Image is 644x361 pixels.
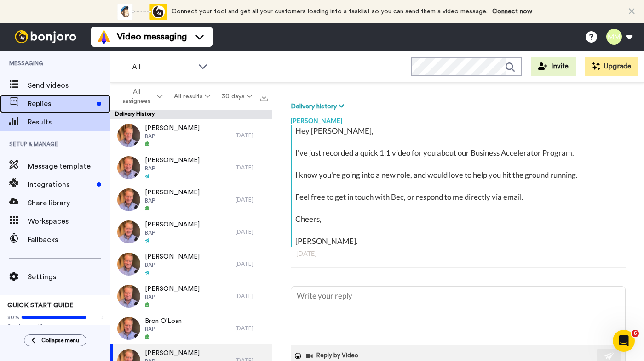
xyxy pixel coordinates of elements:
div: [PERSON_NAME] [291,112,626,125]
img: export.svg [260,94,268,101]
span: 6 [632,330,639,337]
span: Fallbacks [28,234,110,245]
span: BAP [145,326,182,333]
img: vm-color.svg [97,29,111,44]
span: Connect your tool and get all your customers loading into a tasklist so you can send them a video... [172,8,488,15]
span: Video messaging [117,30,187,43]
img: 774417e3-27aa-4421-8160-8d542b8b9639-thumb.jpg [117,156,140,179]
a: [PERSON_NAME]BAP[DATE] [110,119,272,152]
a: [PERSON_NAME]BAP[DATE] [110,152,272,184]
div: animation [116,4,167,20]
a: [PERSON_NAME]BAP[DATE] [110,280,272,312]
a: [PERSON_NAME]BAP[DATE] [110,248,272,280]
img: bj-logo-header-white.svg [11,30,80,43]
img: 893ae91c-3848-48b6-8279-fd8ea590b3cd-thumb.jpg [117,124,140,147]
button: Upgrade [585,57,638,76]
span: [PERSON_NAME] [145,220,200,229]
span: [PERSON_NAME] [145,188,200,197]
a: [PERSON_NAME]BAP[DATE] [110,216,272,248]
img: bb0f3d4e-8ffa-45df-bc7d-8f04b68115da-thumb.jpg [117,188,140,211]
span: BAP [145,197,200,204]
div: [DATE] [236,325,268,332]
span: Replies [28,98,93,109]
span: Send videos [28,80,110,91]
span: BAP [145,293,200,301]
span: QUICK START GUIDE [7,302,74,309]
a: Connect now [492,8,532,15]
button: Export all results that match these filters now. [258,90,270,103]
img: 2ac30b1f-5b1b-4065-b1a7-441bf86bb740-thumb.jpg [117,253,140,276]
button: 30 days [216,88,258,105]
span: BAP [145,229,200,237]
span: 80% [7,314,19,321]
button: All assignees [112,84,168,109]
div: [DATE] [296,249,620,258]
button: All results [168,88,216,105]
div: [DATE] [236,228,268,236]
span: All [132,62,194,73]
span: BAP [145,165,200,172]
img: 436ce7f5-54fd-459a-9809-878da3eca7d8-thumb.jpg [117,220,140,243]
span: Bron O'Loan [145,316,182,326]
div: [DATE] [236,260,268,268]
span: [PERSON_NAME] [145,252,200,261]
span: Share library [28,197,110,209]
button: Collapse menu [24,334,86,346]
div: [DATE] [236,293,268,300]
iframe: Intercom live chat [613,330,635,352]
span: Integrations [28,179,93,190]
button: Invite [531,57,576,76]
div: [DATE] [236,132,268,139]
span: [PERSON_NAME] [145,156,200,165]
div: [DATE] [236,196,268,203]
div: Hey [PERSON_NAME], I've just recorded a quick 1:1 video for you about our Business Accelerator Pr... [295,125,623,247]
span: Collapse menu [41,337,79,344]
img: b41684af-6f49-40c0-b6d4-b1e8887a9712-thumb.jpg [117,317,140,340]
div: Delivery History [110,110,272,119]
span: [PERSON_NAME] [145,284,200,293]
span: Message template [28,161,110,172]
span: Workspaces [28,216,110,227]
img: 8d888ec5-1568-4f52-9055-64692100f1a6-thumb.jpg [117,285,140,308]
a: Bron O'LoanBAP[DATE] [110,312,272,344]
span: [PERSON_NAME] [145,124,200,133]
span: Settings [28,271,110,282]
span: BAP [145,261,200,269]
span: Results [28,117,110,128]
img: send-white.svg [604,352,615,360]
span: All assignees [118,87,155,106]
span: BAP [145,133,200,140]
div: [DATE] [236,164,268,171]
span: [PERSON_NAME] [145,349,200,358]
button: Delivery history [291,102,347,112]
a: [PERSON_NAME]BAP[DATE] [110,184,272,216]
span: Send yourself a test [7,323,103,330]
